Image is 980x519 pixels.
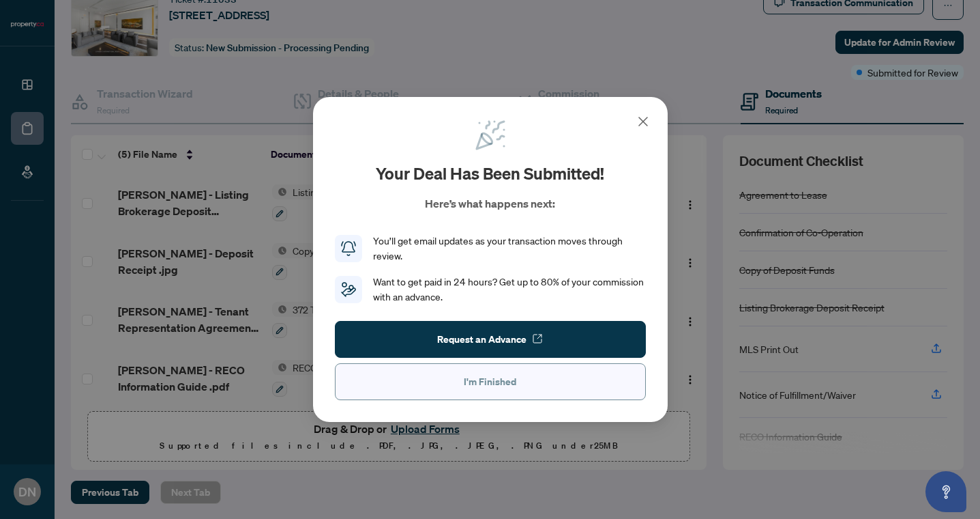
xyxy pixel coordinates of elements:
button: Request an Advance [335,321,646,358]
h2: Your deal has been submitted! [376,163,604,184]
span: Request an Advance [437,328,526,350]
div: Want to get paid in 24 hours? Get up to 80% of your commission with an advance. [373,275,646,305]
button: Open asap [925,471,966,512]
span: I'm Finished [464,371,516,393]
div: You’ll get email updates as your transaction moves through review. [373,234,646,264]
p: Here’s what happens next: [425,195,555,212]
button: I'm Finished [335,363,646,400]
